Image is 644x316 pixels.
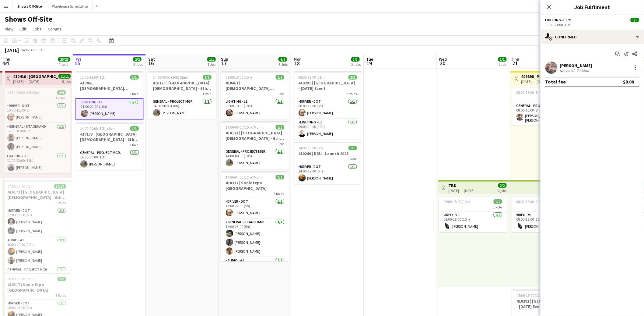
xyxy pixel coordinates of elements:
h3: 410291 | [GEOGRAPHIC_DATA] - [DATE] Event [294,80,362,91]
span: 1/1 [498,57,507,62]
div: 1 Job [499,62,506,67]
app-card-role: Driver - DOT1/114:00-19:00 (5h)[PERSON_NAME] [294,163,362,184]
span: 08:00-19:00 (11h) [517,293,543,298]
span: 1/1 [130,75,139,80]
button: Shows Off-Site [12,0,47,12]
span: 1/1 [276,125,284,130]
app-card-role: Audio - A12/210:00-20:00 (10h)[PERSON_NAME][PERSON_NAME] [3,237,71,266]
div: 11:00-21:00 (10h) [545,23,639,27]
div: EDT [38,48,44,52]
span: 08:00-18:00 (10h) [226,75,252,80]
app-job-card: 08:00-16:00 (8h)1/11 RoleGeneral - Project Mgr.1/108:00-16:00 (8h)[PERSON_NAME] [PERSON_NAME] [512,88,580,125]
span: Week 33 [20,48,35,52]
app-card-role: General - Project Mgr.1/114:00-00:00 (10h)[PERSON_NAME] [148,98,216,119]
a: View [2,25,16,33]
app-card-role: Video - V11/108:00-18:00 (10h)[PERSON_NAME] [512,211,580,232]
span: 08:00-19:00 (11h) [8,277,34,281]
app-card-role: Lighting - L11/109:00-19:00 (10h)[PERSON_NAME] [294,119,362,140]
span: 17:00-04:00 (11h) (Mon) [226,175,262,179]
app-card-role: Lighting - L11/112:00-23:00 (11h)[PERSON_NAME] [2,153,71,173]
span: Thu [512,56,520,62]
button: Warehouse Scheduling [47,0,93,12]
span: Comms [48,26,61,32]
span: 1 Role [130,143,139,147]
span: 7/7 [58,277,66,281]
h3: 410416 | [GEOGRAPHIC_DATA][DEMOGRAPHIC_DATA] - [GEOGRAPHIC_DATA] [13,74,58,79]
span: 1/1 [207,57,216,62]
span: Sat [148,56,155,62]
span: Wed [439,56,447,62]
h3: 410173 | [GEOGRAPHIC_DATA][DEMOGRAPHIC_DATA] - 6th Grade Fall Camp FFA 2025 [148,80,216,91]
span: 14:00-00:00 (10h) (Sun) [153,75,189,80]
h3: 409898 | PDH Systems - Rock the Smokies 2025 [521,74,567,79]
div: $0.00 [623,79,634,85]
h3: 410317 | Sonic Expo [GEOGRAPHIC_DATA] [221,180,289,191]
div: 2 Jobs [133,62,143,67]
h3: 410240 | KSU - Launch 2025 [294,151,362,156]
span: 1 Role [348,157,357,161]
app-card-role: Driver - DOT2/207:00-13:00 (6h)[PERSON_NAME][PERSON_NAME] [3,207,71,237]
span: 14:00-00:00 (10h) (Mon) [226,125,262,130]
div: 4 Jobs [58,62,70,67]
a: Comms [45,25,64,33]
span: Mon [294,56,302,62]
app-job-card: 14:00-19:00 (5h)1/1410240 | KSU - Launch 20251 RoleDriver - DOT1/114:00-19:00 (5h)[PERSON_NAME] [294,142,362,184]
span: 1 Role [493,205,502,209]
span: 2 Roles [347,91,357,96]
h3: 410291 | [GEOGRAPHIC_DATA] - [DATE] Event [512,298,580,309]
span: 07:00-20:00 (13h) [8,184,34,189]
app-job-card: 14:00-00:00 (10h) (Sun)1/1410173 | [GEOGRAPHIC_DATA][DEMOGRAPHIC_DATA] - 6th Grade Fall Camp FFA ... [148,71,216,119]
app-job-card: 08:00-18:00 (10h)1/11 RoleVideo - V11/108:00-18:00 (10h)[PERSON_NAME] [512,197,580,232]
span: 14/14 [54,184,66,189]
div: 14:00-00:00 (10h) (Mon)1/1410173 | [GEOGRAPHIC_DATA][DEMOGRAPHIC_DATA] - 6th Grade Fall Camp FFA ... [221,121,289,169]
app-card-role: Video - V11/108:00-18:00 (10h)[PERSON_NAME] [439,211,507,232]
div: 08:00-18:00 (10h)1/11 RoleVideo - V11/108:00-18:00 (10h)[PERSON_NAME] [439,197,507,232]
span: Fri [75,56,81,62]
app-job-card: 10:30-23:00 (12h30m)4/43 RolesDriver - DOT1/110:30-15:30 (5h)[PERSON_NAME]General - Stagehand2/21... [2,88,71,173]
div: 5 jobs [62,79,71,84]
span: 9/9 [278,57,287,62]
div: 17:00-04:00 (11h) (Mon)7/7410317 | Sonic Expo [GEOGRAPHIC_DATA]5 RolesDriver - DOT1/117:00-22:00 ... [221,171,289,261]
span: 1/1 [348,146,357,150]
span: Lighting - L1 [545,18,567,22]
span: 08:00-18:00 (10h) [516,199,543,204]
div: 2 Jobs [352,62,361,67]
span: 5 Roles [56,293,66,298]
span: 11:00-21:00 (10h) [80,75,107,80]
div: 3 Jobs [279,62,288,67]
app-job-card: 08:00-19:00 (11h)2/2410291 | [GEOGRAPHIC_DATA] - [DATE] Event2 RolesDriver - DOT1/108:00-13:00 (5... [294,71,362,140]
span: 1/1 [130,126,139,131]
span: 20 [438,60,447,67]
span: 19 [366,60,373,67]
a: Jobs [30,25,44,33]
app-job-card: 08:00-18:00 (10h)1/1410461 | [DEMOGRAPHIC_DATA][GEOGRAPHIC_DATA]1 RoleLighting - L11/108:00-18:00... [221,71,289,119]
div: [PERSON_NAME] [560,63,592,68]
app-card-role: Audio - A11/1 [221,257,289,278]
span: Thu [3,56,10,62]
div: Not rated [560,68,576,73]
div: [DATE] → [DATE] [521,79,567,84]
app-card-role: Driver - DOT1/110:30-15:30 (5h)[PERSON_NAME] [2,102,71,123]
span: 2/2 [348,75,357,80]
app-card-role: General - Project Mgr.1/114:00-00:00 (10h)[PERSON_NAME] [75,149,144,170]
span: 18 [293,60,302,67]
app-card-role: Lighting - L11/111:00-21:00 (10h)[PERSON_NAME] [75,98,144,120]
div: 2 jobs [498,188,507,193]
span: 11/11 [58,74,71,79]
app-job-card: 14:00-00:00 (10h) (Sat)1/1410173 | [GEOGRAPHIC_DATA][DEMOGRAPHIC_DATA] - 6th Grade Fall Camp FFA ... [75,122,144,170]
button: Lighting - L1 [545,18,572,22]
span: 08:00-19:00 (11h) [299,75,325,80]
div: Total fee [545,79,566,85]
app-card-role: General - Project Mgr.1/114:00-00:00 (10h)[PERSON_NAME] [221,148,289,169]
span: 14 [2,60,10,67]
h3: TBD [449,183,475,188]
div: 73.36mi [576,68,590,73]
h1: Shows Off-Site [5,15,52,24]
a: Edit [17,25,29,33]
span: 2/2 [498,183,507,188]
